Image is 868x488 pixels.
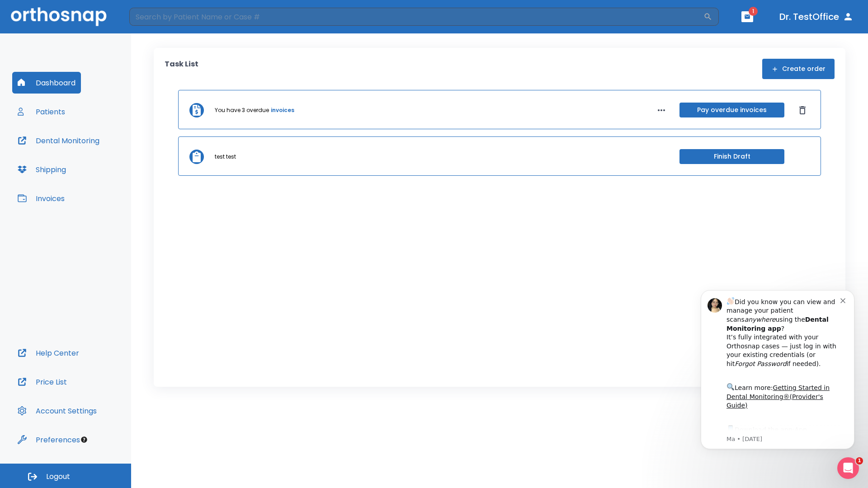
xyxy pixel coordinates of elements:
[80,436,88,444] div: Tooltip anchor
[39,159,153,167] p: Message from Ma, sent 3w ago
[11,7,107,26] img: Orthosnap
[215,153,236,161] p: test test
[46,472,70,482] span: Logout
[165,59,198,79] p: Task List
[153,19,160,27] button: Dismiss notification
[12,188,70,209] button: Invoices
[12,159,71,180] button: Shipping
[12,130,105,151] button: Dental Monitoring
[679,103,784,117] button: Pay overdue invoices
[749,7,758,16] span: 1
[762,59,835,79] button: Create order
[215,106,269,114] p: You have 3 overdue
[271,106,294,114] a: invoices
[39,150,120,166] a: App Store
[12,72,81,94] button: Dashboard
[12,429,85,450] button: Preferences
[679,149,784,164] button: Finish Draft
[687,277,868,464] iframe: Intercom notifications message
[12,371,72,393] button: Price List
[856,457,863,465] span: 1
[776,9,857,25] button: Dr. TestOffice
[12,342,85,364] button: Help Center
[12,400,102,422] button: Account Settings
[12,101,71,122] button: Patients
[795,103,810,117] button: Dismiss
[39,147,153,193] div: Download the app: | ​ Let us know if you need help getting started!
[837,457,859,479] iframe: Intercom live chat
[129,8,703,26] input: Search by Patient Name or Case #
